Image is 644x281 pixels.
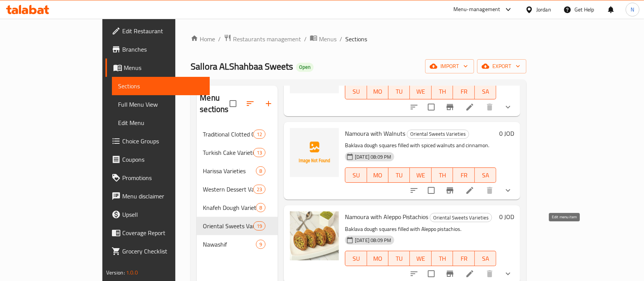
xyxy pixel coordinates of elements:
[197,162,278,180] div: Harissa Varieties8
[405,181,423,200] button: sort-choices
[118,118,204,127] span: Edit Menu
[453,84,474,99] button: FR
[105,169,210,187] a: Promotions
[435,170,450,181] span: TH
[254,131,265,138] span: 12
[352,153,394,161] span: [DATE] 08:09 PM
[345,167,367,183] button: SU
[105,22,210,40] a: Edit Restaurant
[122,45,204,54] span: Branches
[256,167,265,175] span: 8
[481,181,499,200] button: delete
[410,251,431,266] button: WE
[345,34,367,44] span: Sections
[105,58,210,77] a: Menus
[105,40,210,58] a: Branches
[430,213,492,222] div: Oriental Sweets Varieties
[122,26,204,36] span: Edit Restaurant
[453,251,474,266] button: FR
[118,81,204,91] span: Sections
[310,34,337,44] a: Menus
[122,228,204,237] span: Coverage Report
[465,102,474,112] a: Edit menu item
[345,128,405,139] span: Namoura with Walnuts
[122,192,204,201] span: Menu disclaimer
[441,98,459,116] button: Branch-specific-item
[122,136,204,146] span: Choice Groups
[319,34,337,44] span: Menus
[197,217,278,235] div: Oriental Sweets Varieties19
[432,167,453,183] button: TH
[197,180,278,198] div: Western Dessert Varieties23
[203,166,256,175] span: Harissa Varieties
[345,211,428,223] span: Namoura with Aleppo Pistachios
[253,130,265,139] div: items
[367,84,388,99] button: MO
[392,86,407,97] span: TU
[254,149,265,156] span: 13
[197,125,278,143] div: Traditional Clotted Cream Varieties12
[122,210,204,219] span: Upsell
[370,86,385,97] span: MO
[345,251,367,266] button: SU
[478,170,493,181] span: SA
[367,251,388,266] button: MO
[453,5,500,14] div: Menu-management
[456,170,471,181] span: FR
[345,84,367,99] button: SU
[370,253,385,264] span: MO
[413,86,428,97] span: WE
[197,235,278,253] div: Nawashif9
[499,211,514,222] h6: 0 JOD
[340,34,342,44] li: /
[413,253,428,264] span: WE
[259,94,278,113] button: Add section
[106,268,125,278] span: Version:
[392,253,407,264] span: TU
[256,204,265,211] span: 8
[241,94,259,113] span: Sort sections
[348,170,364,181] span: SU
[112,95,210,114] a: Full Menu View
[122,173,204,182] span: Promotions
[233,34,301,44] span: Restaurants management
[124,63,204,72] span: Menus
[122,247,204,256] span: Grocery Checklist
[203,130,253,139] div: Traditional Clotted Cream Varieties
[392,170,407,181] span: TU
[105,132,210,150] a: Choice Groups
[423,99,439,115] span: Select to update
[112,114,210,132] a: Edit Menu
[256,203,265,212] div: items
[191,34,526,44] nav: breadcrumb
[105,224,210,242] a: Coverage Report
[503,102,513,112] svg: Show Choices
[456,86,471,97] span: FR
[126,268,138,278] span: 1.0.0
[465,186,474,195] a: Edit menu item
[304,34,307,44] li: /
[388,84,410,99] button: TU
[481,98,499,116] button: delete
[254,223,265,230] span: 19
[405,98,423,116] button: sort-choices
[290,211,339,260] img: Namoura with Aleppo Pistachios
[499,128,514,139] h6: 0 JOD
[254,186,265,193] span: 23
[105,242,210,260] a: Grocery Checklist
[388,167,410,183] button: TU
[477,59,526,73] button: export
[425,59,474,73] button: import
[388,251,410,266] button: TU
[256,240,265,249] div: items
[483,62,520,71] span: export
[430,213,492,222] span: Oriental Sweets Varieties
[200,92,230,115] h2: Menu sections
[203,221,253,231] span: Oriental Sweets Varieties
[203,185,253,194] span: Western Dessert Varieties
[475,167,496,183] button: SA
[435,253,450,264] span: TH
[410,167,431,183] button: WE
